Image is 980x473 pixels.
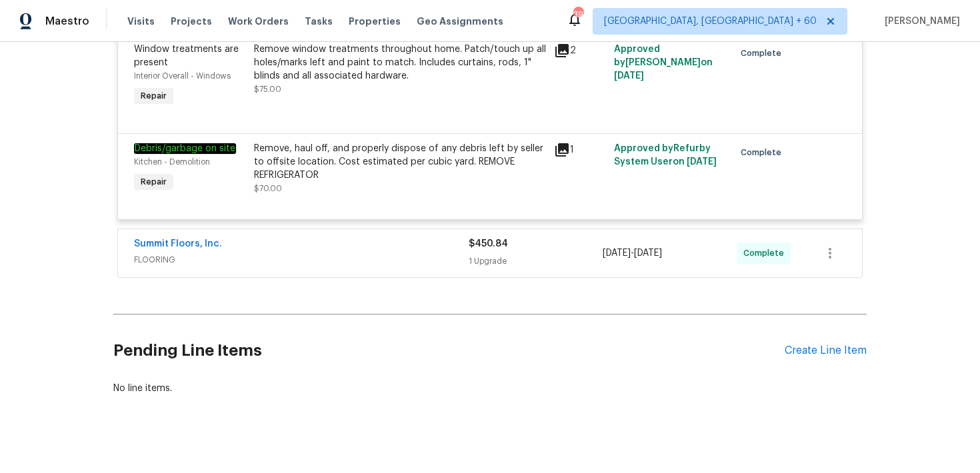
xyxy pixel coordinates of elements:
span: Maestro [45,15,89,28]
span: Projects [171,15,212,28]
span: $75.00 [254,85,281,93]
span: Repair [135,175,172,189]
span: Visits [127,15,155,28]
span: [DATE] [687,157,717,167]
span: [DATE] [614,71,644,81]
span: FLOORING [134,253,469,266]
div: Remove, haul off, and properly dispose of any debris left by seller to offsite location. Cost est... [254,142,546,182]
span: Geo Assignments [417,15,503,28]
span: Kitchen - Demolition [134,158,210,166]
span: Tasks [305,17,333,26]
span: [DATE] [634,248,662,258]
span: Interior Overall - Windows [134,72,231,80]
a: Summit Floors, Inc. [134,239,222,248]
span: $450.84 [469,239,508,248]
span: - [603,246,662,260]
span: Repair [135,89,172,103]
em: Debris/garbage on site [134,143,236,154]
div: 1 Upgrade [469,254,603,268]
span: Window treatments are present [134,45,239,67]
div: 1 [554,142,606,158]
span: Work Orders [228,15,289,28]
div: Create Line Item [785,344,867,357]
h2: Pending Line Items [113,320,785,382]
span: Properties [349,15,401,28]
span: Complete [741,146,787,159]
div: 397 [573,8,583,21]
span: [PERSON_NAME] [879,15,960,28]
span: [DATE] [603,248,631,258]
span: [GEOGRAPHIC_DATA], [GEOGRAPHIC_DATA] + 60 [604,15,817,28]
div: No line items. [113,382,867,395]
span: Complete [741,47,787,60]
div: Remove window treatments throughout home. Patch/touch up all holes/marks left and paint to match.... [254,43,546,83]
span: Approved by [PERSON_NAME] on [614,45,713,81]
span: Approved by Refurby System User on [614,144,717,167]
span: Complete [743,246,789,260]
div: 2 [554,43,606,59]
span: $70.00 [254,185,282,193]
